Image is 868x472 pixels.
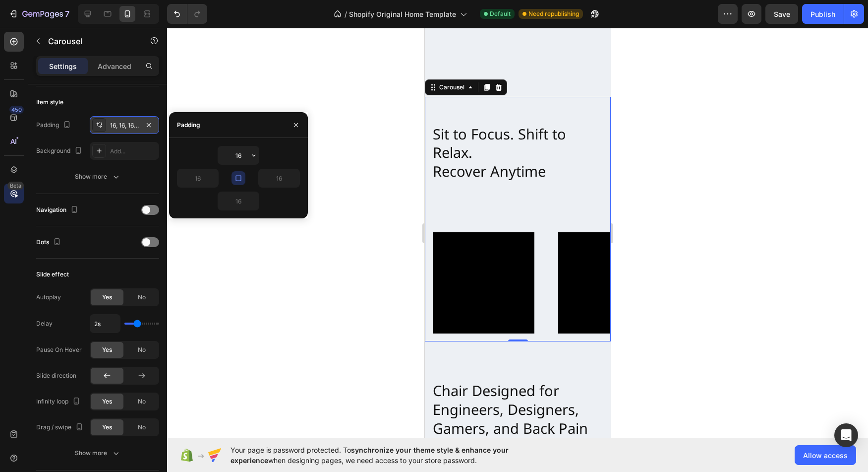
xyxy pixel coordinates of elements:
div: Padding [36,119,73,132]
p: 7 [65,8,69,20]
p: Settings [49,61,77,71]
div: Show more [75,448,121,458]
div: Padding [177,121,200,130]
div: Add... [110,147,157,156]
span: Yes [102,397,112,406]
video: Video [133,204,235,306]
div: Autoplay [36,293,61,302]
span: Yes [102,345,112,354]
span: Yes [102,293,112,302]
div: Carousel [12,55,42,64]
div: Open Intercom Messenger [834,423,858,447]
div: Infinity loop [36,395,82,408]
input: Auto [218,146,259,164]
div: Pause On Hover [36,345,82,354]
div: Navigation [36,203,80,217]
button: 7 [4,4,74,24]
div: Delay [36,319,53,328]
span: Default [490,9,511,18]
div: Background [36,144,84,158]
button: Allow access [795,445,856,465]
span: No [138,293,146,302]
span: synchronize your theme style & enhance your experience [231,446,509,465]
span: Allow access [803,450,848,461]
div: 450 [9,106,24,114]
iframe: Design area [425,28,611,438]
p: Carousel [48,35,132,47]
span: Need republishing [528,9,579,18]
div: Undo/Redo [167,4,207,24]
span: No [138,397,146,406]
div: 16, 16, 16, 16 [110,121,139,130]
input: Auto [90,315,120,333]
div: Show more [75,172,121,182]
p: Advanced [98,61,131,71]
input: Auto [259,169,299,187]
span: Yes [102,423,112,432]
button: Publish [802,4,844,24]
span: Your page is password protected. To when designing pages, we need access to your store password. [231,445,547,466]
input: Auto [177,169,218,187]
div: Slide direction [36,371,76,380]
span: Shopify Original Home Template [349,9,456,19]
button: Show more [36,444,159,462]
span: No [138,423,146,432]
span: Save [774,10,790,18]
div: Slide effect [36,270,69,279]
div: Drag / swipe [36,421,85,434]
div: Item style [36,98,63,107]
div: Publish [810,9,835,19]
span: / [345,9,347,19]
span: No [138,345,146,354]
input: Auto [218,192,259,210]
button: Save [765,4,798,24]
button: Show more [36,168,159,186]
div: Beta [7,182,24,190]
div: Dots [36,236,63,249]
